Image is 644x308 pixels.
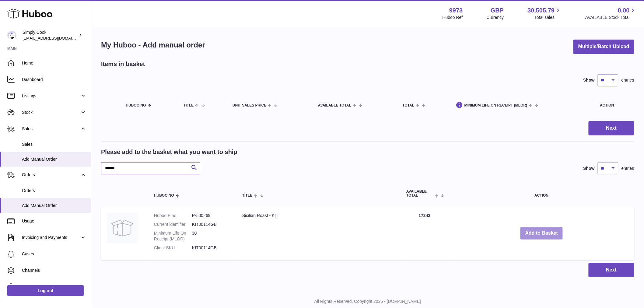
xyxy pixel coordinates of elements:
img: Sicilian Roast - KIT [107,213,138,243]
button: Multiple/Batch Upload [573,40,634,54]
dt: Client SKU [154,245,192,251]
p: All Rights Reserved. Copyright 2025 - [DOMAIN_NAME] [96,299,639,304]
div: Huboo Ref [443,15,463,20]
div: Simply Cook [23,30,77,41]
span: Listings [22,93,80,99]
h2: Items in basket [101,60,145,68]
div: Action [600,103,628,107]
a: 0.00 AVAILABLE Stock Total [585,6,637,20]
dt: Current identifier [154,222,192,227]
span: Usage [22,218,86,224]
span: Unit Sales Price [233,103,266,107]
span: 0.00 [618,6,630,15]
dt: Minimum Life On Receipt (MLOR) [154,230,192,242]
strong: 9973 [449,6,463,15]
a: 30,505.79 Total sales [527,6,562,20]
dd: KIT00114GB [192,245,230,251]
dd: P-500269 [192,213,230,219]
a: Log out [7,285,84,296]
span: Cases [22,251,86,257]
span: Sales [22,126,80,132]
span: Orders [22,188,86,194]
label: Show [583,77,595,83]
span: Add Manual Order [22,156,86,162]
span: Stock [22,110,80,115]
span: Huboo no [154,194,174,198]
span: AVAILABLE Stock Total [585,15,637,20]
span: Sales [22,142,86,147]
button: Add to Basket [520,227,563,240]
span: Home [22,60,86,66]
span: Title [184,103,194,107]
h1: My Huboo - Add manual order [101,40,205,50]
img: internalAdmin-9973@internal.huboo.com [7,31,16,40]
span: Dashboard [22,77,86,82]
span: Minimum Life On Receipt (MLOR) [464,103,527,107]
button: Next [589,121,634,135]
th: Action [449,184,634,204]
h2: Please add to the basket what you want to ship [101,148,237,156]
span: 30,505.79 [527,6,555,15]
span: Orders [22,172,80,178]
span: AVAILABLE Total [318,103,351,107]
span: [EMAIL_ADDRESS][DOMAIN_NAME] [23,36,89,40]
span: Total [402,103,414,107]
dd: KIT00114GB [192,222,230,227]
span: Add Manual Order [22,203,86,208]
button: Next [589,263,634,277]
td: Sicilian Roast - KIT [236,207,400,260]
span: Title [242,194,252,198]
strong: GBP [491,6,504,15]
dd: 30 [192,230,230,242]
span: entries [621,77,634,83]
span: Invoicing and Payments [22,235,80,240]
td: 17243 [400,207,449,260]
label: Show [583,166,595,171]
span: AVAILABLE Total [406,190,433,198]
dt: Huboo P no [154,213,192,219]
span: Huboo no [126,103,146,107]
div: Currency [487,15,504,20]
span: entries [621,166,634,171]
span: Channels [22,268,86,273]
span: Total sales [534,15,562,20]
